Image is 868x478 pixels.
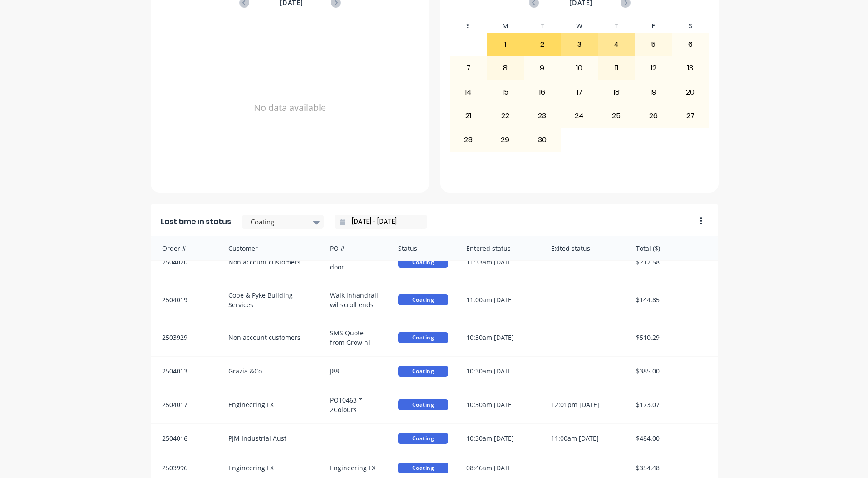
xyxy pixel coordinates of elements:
[161,216,231,227] span: Last time in status
[542,386,627,423] div: 12:01pm [DATE]
[627,386,718,423] div: $173.07
[635,57,671,80] div: 12
[457,244,542,281] div: 11:33am [DATE]
[627,281,718,319] div: $144.85
[450,105,487,127] div: 21
[627,357,718,386] div: $385.00
[450,57,487,80] div: 7
[398,433,448,444] span: Coating
[219,281,321,319] div: Cope & Pyke Building Services
[635,105,671,127] div: 26
[672,57,709,80] div: 13
[321,244,389,281] div: Walk in Security door
[398,294,448,305] span: Coating
[672,20,709,33] div: S
[450,81,487,104] div: 14
[524,128,561,151] div: 30
[487,20,524,33] div: M
[627,244,718,281] div: $212.58
[561,33,597,56] div: 3
[598,105,635,127] div: 25
[635,20,672,33] div: F
[598,20,635,33] div: T
[219,386,321,423] div: Engineering FX
[219,424,321,453] div: PJM Industrial Aust
[151,319,219,356] div: 2503929
[321,236,389,260] div: PO #
[561,20,598,33] div: W
[487,128,523,151] div: 29
[561,57,597,80] div: 10
[635,33,671,56] div: 5
[457,236,542,260] div: Entered status
[542,236,627,260] div: Exited status
[151,236,219,260] div: Order #
[598,57,635,80] div: 11
[321,386,389,423] div: PO10463 * 2Colours
[524,57,561,80] div: 9
[627,236,718,260] div: Total ($)
[598,33,635,56] div: 4
[487,33,523,56] div: 1
[457,424,542,453] div: 10:30am [DATE]
[151,244,219,281] div: 2504020
[635,81,671,104] div: 19
[672,81,709,104] div: 20
[561,105,597,127] div: 24
[389,236,457,260] div: Status
[627,319,718,356] div: $510.29
[151,281,219,319] div: 2504019
[457,319,542,356] div: 10:30am [DATE]
[151,386,219,423] div: 2504017
[457,281,542,319] div: 11:00am [DATE]
[321,319,389,356] div: SMS Quote from Grow hi
[151,424,219,453] div: 2504016
[450,128,487,151] div: 28
[219,319,321,356] div: Non account customers
[561,81,597,104] div: 17
[487,57,523,80] div: 8
[398,366,448,377] span: Coating
[161,20,419,196] div: No data available
[345,215,424,229] input: Filter by date
[627,424,718,453] div: $484.00
[398,257,448,268] span: Coating
[219,236,321,260] div: Customer
[542,424,627,453] div: 11:00am [DATE]
[487,105,523,127] div: 22
[524,81,561,104] div: 16
[524,20,561,33] div: T
[450,20,487,33] div: S
[151,357,219,386] div: 2504013
[672,105,709,127] div: 27
[457,386,542,423] div: 10:30am [DATE]
[398,463,448,473] span: Coating
[219,357,321,386] div: Grazia &Co
[398,399,448,410] span: Coating
[598,81,635,104] div: 18
[219,244,321,281] div: Non account customers
[457,357,542,386] div: 10:30am [DATE]
[321,357,389,386] div: J88
[398,332,448,343] span: Coating
[487,81,523,104] div: 15
[321,281,389,319] div: Walk inhandrail wil scroll ends
[672,33,709,56] div: 6
[524,33,561,56] div: 2
[524,105,561,127] div: 23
